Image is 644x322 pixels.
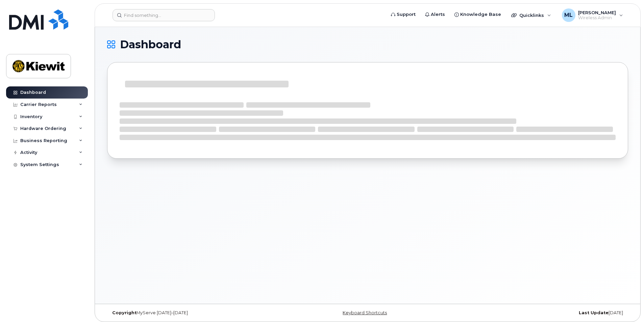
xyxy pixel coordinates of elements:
[579,310,609,315] strong: Last Update
[120,39,181,50] span: Dashboard
[112,310,137,315] strong: Copyright
[343,310,387,315] a: Keyboard Shortcuts
[107,310,281,316] div: MyServe [DATE]–[DATE]
[454,310,628,316] div: [DATE]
